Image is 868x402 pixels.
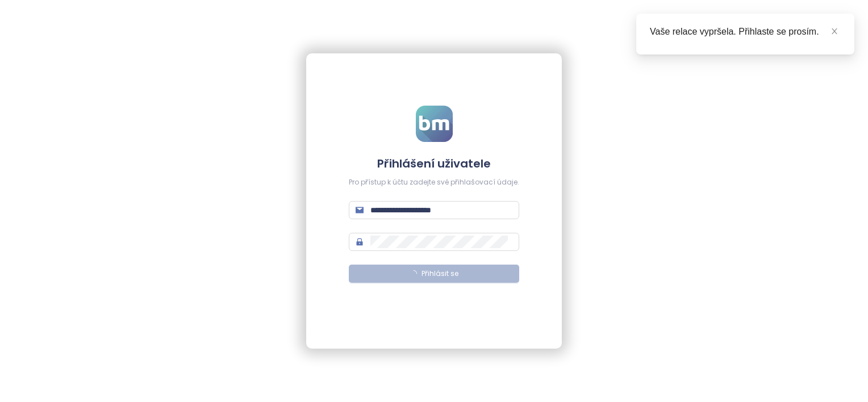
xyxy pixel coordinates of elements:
[349,177,519,188] div: Pro přístup k účtu zadejte své přihlašovací údaje.
[422,269,458,279] span: Přihlásit se
[831,27,838,35] span: close
[650,25,841,39] div: Vaše relace vypršela. Přihlaste se prosím.
[349,265,519,283] button: Přihlásit se
[349,156,519,171] h4: Přihlášení uživatele
[356,238,364,246] span: lock
[416,106,453,142] img: logo
[356,206,364,214] span: mail
[409,269,418,278] span: loading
